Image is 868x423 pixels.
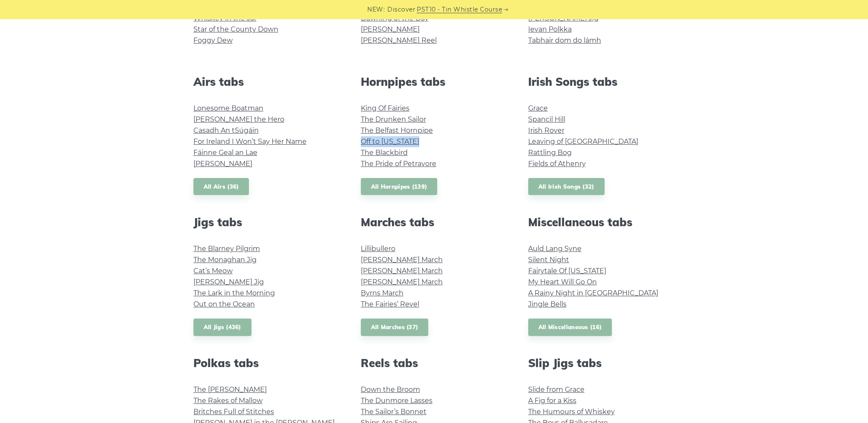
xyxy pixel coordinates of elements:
a: A Rainy Night in [GEOGRAPHIC_DATA] [528,289,658,297]
a: The Blarney Pilgrim [193,245,260,253]
a: [PERSON_NAME] March [361,278,443,286]
a: [PERSON_NAME] [193,160,252,168]
a: Casadh An tSúgáin [193,126,259,134]
a: [PERSON_NAME] [361,25,420,33]
a: The Blackbird [361,149,408,157]
h2: Marches tabs [361,216,508,229]
span: NEW: [367,5,385,15]
span: Discover [387,5,415,15]
h2: Hornpipes tabs [361,75,508,88]
a: The [PERSON_NAME] [193,385,267,394]
a: The Rakes of Mallow [193,397,263,405]
a: [PERSON_NAME] Jig [193,278,264,286]
h2: Irish Songs tabs [528,75,675,88]
a: The Sailor’s Bonnet [361,408,427,416]
a: Foggy Dew [193,36,233,44]
a: Fáinne Geal an Lae [193,149,257,157]
a: All Marches (37) [361,318,429,336]
a: [PERSON_NAME] March [361,267,443,275]
a: The Monaghan Jig [193,256,257,264]
h2: Jigs tabs [193,216,340,229]
a: Spancil Hill [528,115,565,123]
a: The Humours of Whiskey [528,408,615,416]
a: Down the Broom [361,385,420,394]
h2: Airs tabs [193,75,340,88]
a: Lillibullero [361,245,395,253]
a: Leaving of [GEOGRAPHIC_DATA] [528,137,638,146]
a: A Fig for a Kiss [528,397,576,405]
a: Whiskey in the Jar [193,14,257,22]
h2: Polkas tabs [193,356,340,370]
a: Slide from Grace [528,385,585,394]
a: [PERSON_NAME] Reel [361,36,437,44]
a: Byrns March [361,289,403,297]
a: Dawning of the Day [361,14,429,22]
a: Tabhair dom do lámh [528,36,601,44]
a: Fairytale Of [US_STATE] [528,267,606,275]
a: The Drunken Sailor [361,115,426,123]
a: [PERSON_NAME] the Hero [193,115,284,123]
a: Grace [528,104,548,112]
a: Jingle Bells [528,300,567,308]
a: Fields of Athenry [528,160,586,168]
h2: Miscellaneous tabs [528,216,675,229]
a: Cat’s Meow [193,267,233,275]
a: Rattling Bog [528,149,572,157]
a: Star of the County Down [193,25,278,33]
a: All Irish Songs (32) [528,178,605,195]
a: King Of Fairies [361,104,409,112]
a: The Lark in the Morning [193,289,275,297]
a: Silent Night [528,256,569,264]
a: PST10 - Tin Whistle Course [417,5,502,15]
a: Britches Full of Stitches [193,408,274,416]
a: All Miscellaneous (16) [528,318,612,336]
a: All Jigs (436) [193,318,251,336]
a: Ievan Polkka [528,25,572,33]
a: The Belfast Hornpipe [361,126,433,134]
a: [PERSON_NAME] March [361,256,443,264]
a: Lonesome Boatman [193,104,263,112]
a: For Ireland I Won’t Say Her Name [193,137,307,146]
a: All Hornpipes (139) [361,178,438,195]
a: Out on the Ocean [193,300,255,308]
a: All Airs (36) [193,178,249,195]
a: The Pride of Petravore [361,160,436,168]
a: [PERSON_NAME] Jig [528,14,599,22]
h2: Slip Jigs tabs [528,356,675,370]
a: Auld Lang Syne [528,245,582,253]
a: Off to [US_STATE] [361,137,419,146]
a: Irish Rover [528,126,564,134]
a: My Heart Will Go On [528,278,597,286]
a: The Dunmore Lasses [361,397,433,405]
a: The Fairies’ Revel [361,300,419,308]
h2: Reels tabs [361,356,508,370]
